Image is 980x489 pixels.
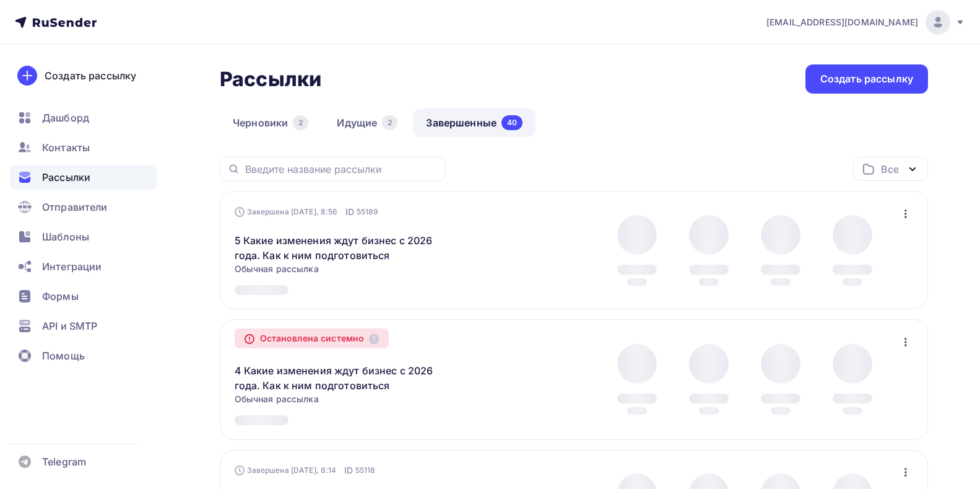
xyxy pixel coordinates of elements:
span: ID [344,464,353,477]
span: Формы [42,289,79,304]
span: Отправители [42,200,108,214]
span: [EMAIL_ADDRESS][DOMAIN_NAME] [766,16,918,29]
span: 55189 [357,206,379,218]
div: 40 [501,115,523,130]
span: Рассылки [42,170,90,185]
span: Помощь [42,348,85,363]
span: Контакты [42,140,90,155]
div: 2 [293,115,308,130]
div: Завершена [DATE], 8:56 [235,206,379,218]
a: 5 Какие изменения ждут бизнес с 2026 года. Как к ним подготовиться [235,233,447,263]
a: Идущие2 [324,108,410,137]
span: Обычная рассылка [235,263,319,275]
div: Завершена [DATE], 8:14 [235,464,376,477]
h2: Рассылки [220,67,321,92]
a: Дашборд [10,105,157,130]
div: Все [881,162,898,177]
span: Telegram [42,454,86,469]
span: Обычная рассылка [235,393,319,405]
span: API и SMTP [42,319,97,333]
a: Формы [10,284,157,309]
a: Черновики2 [220,108,321,137]
a: Рассылки [10,165,157,190]
a: [EMAIL_ADDRESS][DOMAIN_NAME] [766,10,965,35]
span: 55118 [355,464,376,477]
a: Контакты [10,135,157,160]
a: 4 Какие изменения ждут бизнес с 2026 года. Как к ним подготовиться [235,363,447,393]
div: Остановлена системно [235,328,389,348]
a: Завершенные40 [413,108,536,137]
a: Отправители [10,195,157,219]
div: 2 [382,115,397,130]
span: Интеграции [42,259,102,274]
span: ID [345,206,354,218]
button: Все [853,157,928,181]
input: Введите название рассылки [245,162,438,176]
div: Создать рассылку [820,72,913,86]
a: Шаблоны [10,224,157,249]
span: Шаблоны [42,229,89,244]
span: Дашборд [42,110,89,125]
div: Создать рассылку [45,68,136,83]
